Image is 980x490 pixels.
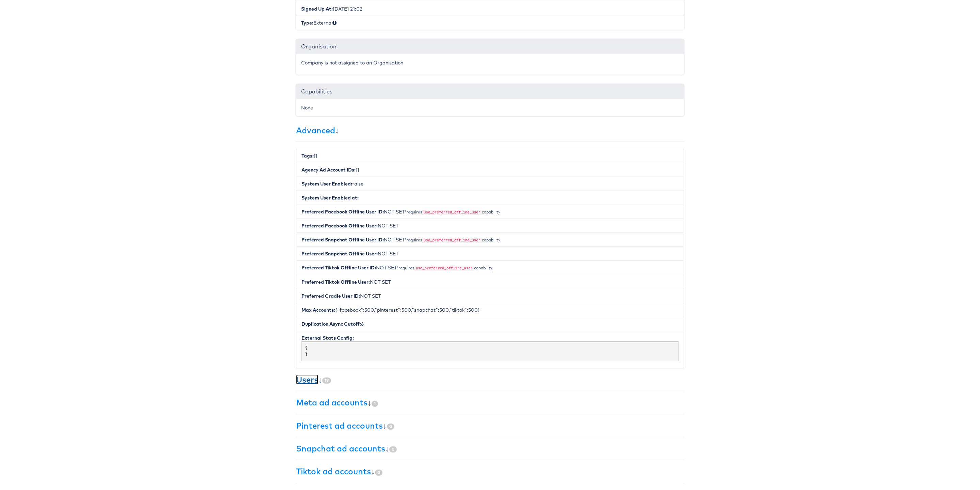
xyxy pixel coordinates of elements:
[296,317,684,331] li: 6
[296,126,684,135] h3: ↓
[301,279,370,285] b: Preferred Tiktok Offline User:
[296,261,684,275] li: NOT SET
[405,237,500,242] small: *requires capability
[301,181,352,187] b: System User Enabled:
[301,104,679,111] div: None
[296,397,367,407] a: Meta ad accounts
[332,20,337,26] span: Internal (staff) or External (client)
[301,167,356,173] b: Agency Ad Account IDs:
[296,375,684,384] h3: ↓
[296,149,684,163] li: []
[296,303,684,317] li: {"facebook":500,"pinterest":500,"snapchat":500,"tiktok":500}
[296,219,684,233] li: NOT SET
[301,321,361,327] b: Duplication Async Cutoff:
[301,307,335,313] b: Max Accounts:
[296,125,335,135] a: Advanced
[301,59,679,66] p: Company is not assigned to an Organisation
[322,377,331,384] span: 19
[301,335,354,341] b: External Stats Config:
[397,265,492,270] small: *requires capability
[296,374,318,385] a: Users
[296,233,684,247] li: NOT SET
[387,424,394,430] span: 0
[296,467,684,476] h3: ↓
[301,251,378,257] b: Preferred Snapchat Offline User:
[296,466,371,476] a: Tiktok ad accounts
[296,39,684,54] div: Organisation
[301,223,378,229] b: Preferred Facebook Offline User:
[301,265,376,271] b: Preferred Tiktok Offline User ID:
[301,237,384,243] b: Preferred Snapchat Offline User ID:
[296,444,684,453] h3: ↓
[372,401,378,407] span: 1
[296,16,684,30] li: External
[301,20,313,26] b: Type:
[375,470,382,476] span: 0
[389,446,397,452] span: 0
[301,6,333,12] b: Signed Up At:
[296,289,684,303] li: NOT SET
[301,195,359,201] b: System User Enabled at:
[296,2,684,16] li: [DATE] 21:02
[296,420,383,431] a: Pinterest ad accounts
[414,266,474,271] code: use_preferred_offline_user
[296,443,385,454] a: Snapchat ad accounts
[296,275,684,289] li: NOT SET
[422,238,482,243] code: use_preferred_offline_user
[405,209,500,214] small: *requires capability
[296,398,684,407] h3: ↓
[296,84,684,99] div: Capabilities
[296,247,684,261] li: NOT SET
[422,210,482,215] code: use_preferred_offline_user
[301,153,314,159] b: Tags:
[296,177,684,191] li: false
[301,341,679,361] pre: { }
[301,209,384,215] b: Preferred Facebook Offline User ID:
[296,163,684,177] li: []
[301,293,360,299] b: Preferred Cradle User ID:
[296,205,684,219] li: NOT SET
[296,421,684,430] h3: ↓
